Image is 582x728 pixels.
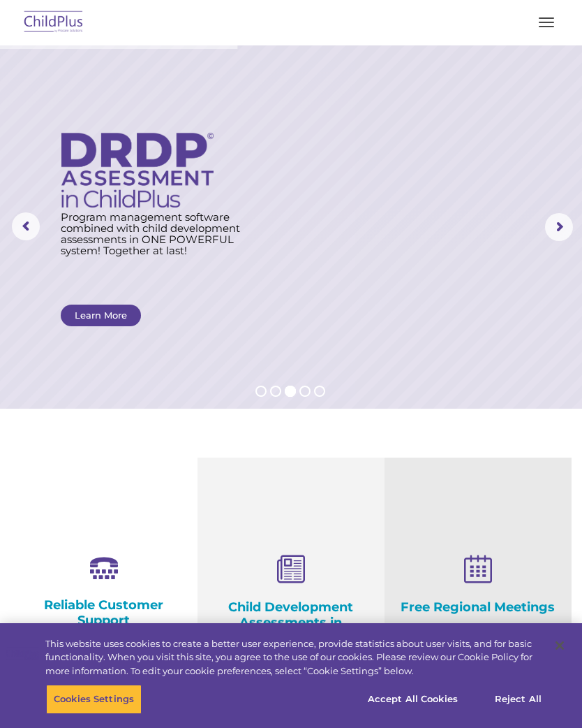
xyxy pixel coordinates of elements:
img: DRDP Assessment in ChildPlus [61,133,214,208]
h4: Child Development Assessments in ChildPlus [208,599,374,646]
button: Cookies Settings [46,685,142,714]
a: Learn More [61,305,141,326]
div: This website uses cookies to create a better user experience, provide statistics about user visit... [45,637,542,678]
h4: Reliable Customer Support [21,597,187,628]
button: Reject All [475,685,562,714]
rs-layer: Program management software combined with child development assessments in ONE POWERFUL system! T... [61,212,246,256]
h4: Free Regional Meetings [395,599,561,615]
img: ChildPlus by Procare Solutions [21,6,87,39]
button: Close [544,630,575,661]
button: Accept All Cookies [360,685,465,714]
